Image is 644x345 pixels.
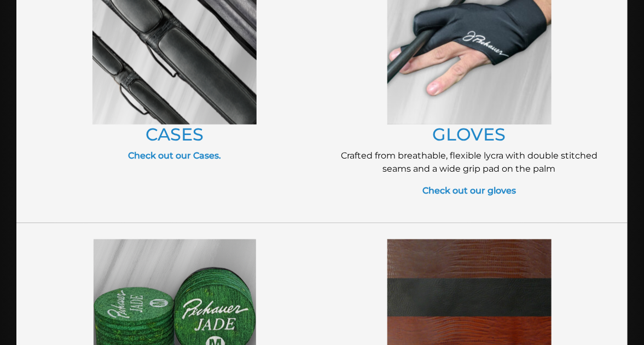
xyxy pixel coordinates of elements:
a: GLOVES [433,124,506,145]
p: Crafted from breathable, flexible lycra with double stitched seams and a wide grip pad on the palm [328,150,612,176]
a: Check out our gloves [422,186,516,196]
a: CASES [146,124,204,145]
a: Check out our Cases. [128,151,221,161]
